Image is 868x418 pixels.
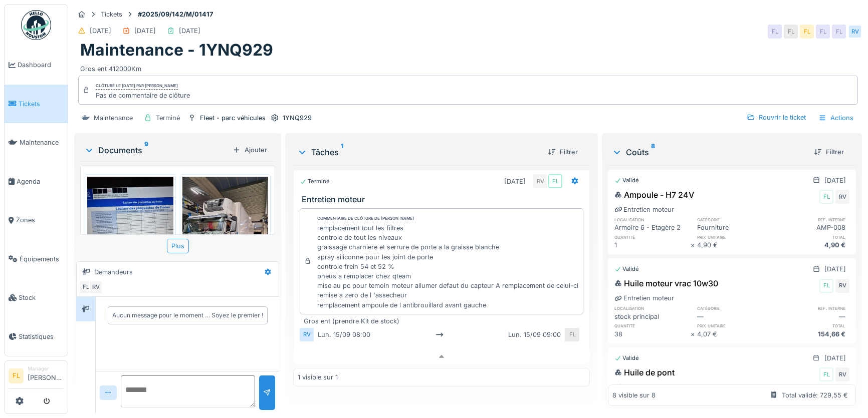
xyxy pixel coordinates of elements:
[18,60,64,70] span: Dashboard
[5,317,68,356] a: Statistiques
[824,176,846,185] div: [DATE]
[614,189,694,201] div: Ampoule - H7 24V
[96,91,190,100] div: Pas de commentaire de clôture
[144,144,148,156] sup: 9
[768,25,782,39] div: FL
[229,143,271,157] div: Ajouter
[167,239,189,253] div: Plus
[800,25,814,39] div: FL
[5,240,68,279] a: Équipements
[5,201,68,240] a: Zones
[533,174,547,188] div: RV
[9,365,64,389] a: FL Manager[PERSON_NAME]
[697,312,773,321] div: —
[90,26,111,36] div: [DATE]
[614,382,674,392] div: Entretien moteur
[80,60,856,74] div: Gros ent 412000Km
[848,25,862,39] div: RV
[182,177,269,291] img: tuwhjyvosbe2oyu2phs2paq0l7r1
[651,146,655,158] sup: 8
[614,234,691,240] h6: quantité
[565,328,579,341] div: FL
[614,277,718,289] div: Huile moteur vrac 10w30
[814,111,858,125] div: Actions
[614,329,691,339] div: 38
[19,99,64,109] span: Tickets
[697,234,773,240] h6: prix unitaire
[87,177,173,291] img: fzcbxmrc2qwjwv0qg7aj2w4dssmg
[773,234,849,240] h6: total
[773,329,849,339] div: 154,66 €
[84,144,229,156] div: Documents
[612,146,806,158] div: Coûts
[612,390,656,400] div: 8 visible sur 8
[134,26,156,36] div: [DATE]
[302,195,585,204] h3: Entretien moteur
[200,113,266,123] div: Fleet - parc véhicules
[782,390,848,400] div: Total validé: 729,55 €
[614,176,639,185] div: Validé
[9,368,24,383] li: FL
[304,316,583,326] div: Gros ent (prendre Kit de stock)
[614,322,691,329] h6: quantité
[5,162,68,201] a: Agenda
[80,41,273,60] h1: Maintenance - 1YNQ929
[773,216,849,223] h6: ref. interne
[20,138,64,147] span: Maintenance
[614,293,674,303] div: Entretien moteur
[614,354,639,362] div: Validé
[94,267,133,277] div: Demandeurs
[832,25,846,39] div: FL
[298,372,338,382] div: 1 visible sur 1
[300,328,314,341] div: RV
[614,366,675,378] div: Huile de pont
[283,113,312,123] div: 1YNQ929
[773,240,849,250] div: 4,90 €
[614,265,639,273] div: Validé
[79,280,93,294] div: FL
[773,322,849,329] h6: total
[691,329,697,339] div: ×
[112,311,263,320] div: Aucun message pour le moment … Soyez le premier !
[17,177,64,186] span: Agenda
[101,10,122,19] div: Tickets
[19,293,64,302] span: Stock
[614,240,691,250] div: 1
[614,305,691,311] h6: localisation
[5,46,68,85] a: Dashboard
[297,146,540,158] div: Tâches
[179,26,200,36] div: [DATE]
[548,174,562,188] div: FL
[21,10,51,40] img: Badge_color-CXgf-gQk.svg
[16,215,64,225] span: Zones
[314,328,565,341] div: lun. 15/09 08:00 lun. 15/09 09:00
[819,190,833,204] div: FL
[5,278,68,317] a: Stock
[697,216,773,223] h6: catégorie
[20,254,64,264] span: Équipements
[773,305,849,311] h6: ref. interne
[300,177,330,186] div: Terminé
[697,322,773,329] h6: prix unitaire
[697,305,773,311] h6: catégorie
[317,215,414,222] div: Commentaire de clôture de [PERSON_NAME]
[835,367,849,381] div: RV
[697,223,773,232] div: Fourniture
[544,145,582,159] div: Filtrer
[819,279,833,293] div: FL
[134,10,217,19] strong: #2025/09/142/M/01417
[317,223,578,310] div: remplacement tout les filtres controle de tout les niveaux graissage charniere et serrure de port...
[156,113,180,123] div: Terminé
[504,177,526,186] div: [DATE]
[816,25,830,39] div: FL
[697,240,773,250] div: 4,90 €
[614,205,674,214] div: Entretien moteur
[5,85,68,124] a: Tickets
[28,365,64,386] li: [PERSON_NAME]
[819,367,833,381] div: FL
[784,25,798,39] div: FL
[614,312,691,321] div: stock principal
[96,83,178,90] div: Clôturé le [DATE] par [PERSON_NAME]
[743,111,810,124] div: Rouvrir le ticket
[773,223,849,232] div: AMP-008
